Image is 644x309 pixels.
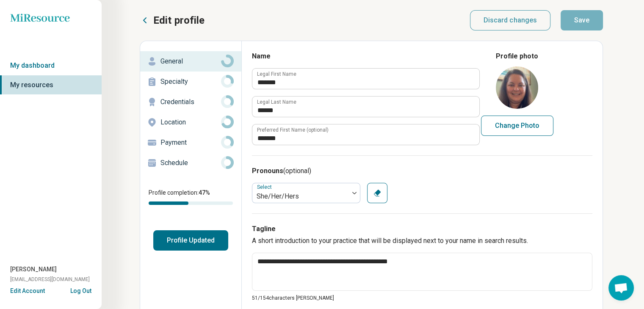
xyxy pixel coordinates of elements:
a: General [140,51,241,72]
button: Profile Updated [153,230,228,251]
img: avatar image [496,66,538,109]
button: Edit profile [140,14,205,27]
h3: Name [252,51,479,61]
label: Preferred First Name (optional) [257,127,329,132]
h3: Tagline [252,224,592,234]
button: Log Out [70,287,91,293]
div: Profile completion: [140,183,241,210]
p: Specialty [160,77,221,87]
a: Credentials [140,92,241,112]
p: Edit profile [153,14,205,27]
div: Profile completion [149,201,233,205]
button: Discard changes [470,10,551,30]
a: Payment [140,132,241,153]
a: Schedule [140,153,241,173]
a: Location [140,112,241,132]
p: A short introduction to your practice that will be displayed next to your name in search results. [252,236,592,246]
button: Save [561,10,603,30]
span: (optional) [283,167,311,175]
p: Schedule [160,158,221,168]
p: Payment [160,138,221,148]
p: General [160,56,221,66]
div: She/Her/Hers [257,191,345,201]
h3: Pronouns [252,166,592,176]
label: Legal First Name [257,72,296,77]
p: Credentials [160,97,221,107]
p: Location [160,117,221,127]
legend: Profile photo [496,51,538,61]
span: [EMAIL_ADDRESS][DOMAIN_NAME] [10,276,90,283]
button: Change Photo [481,116,553,136]
label: Legal Last Name [257,99,296,105]
span: [PERSON_NAME] [10,265,57,274]
span: 47 % [199,189,210,196]
p: 51/ 154 characters [PERSON_NAME] [252,294,592,302]
a: Specialty [140,72,241,92]
div: Open chat [608,275,634,301]
button: Edit Account [10,287,45,295]
label: Select [257,184,274,190]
